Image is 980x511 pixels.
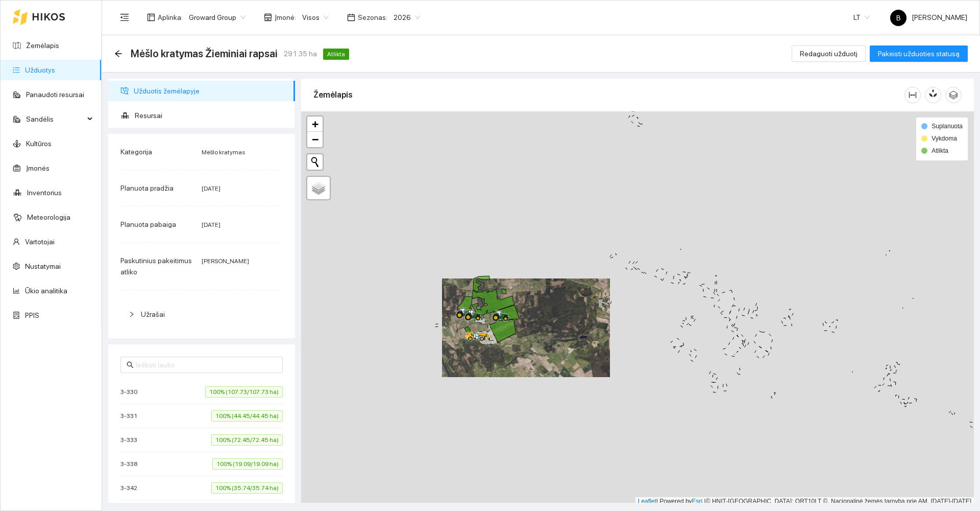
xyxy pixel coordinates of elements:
span: B [896,10,901,26]
span: 100% (72.45/72.45 ha) [211,434,283,446]
span: Paskutinius pakeitimus atliko [120,257,192,276]
span: 291.35 ha [284,48,317,59]
span: search [127,361,134,368]
span: shop [264,13,272,21]
a: Įmonės [26,164,50,172]
span: Atlikta [932,147,948,154]
a: Vartotojai [25,238,55,246]
a: Užduotys [25,66,55,74]
span: | [704,498,706,505]
span: 100% (35.74/35.74 ha) [211,482,283,494]
span: + [312,118,318,130]
span: 100% (107.73/107.73 ha) [205,386,283,398]
a: PPIS [25,311,39,319]
span: menu-fold [120,13,129,22]
a: Panaudoti resursai [26,90,84,99]
button: column-width [904,87,921,103]
span: Įmonė : [275,12,296,23]
a: Kultūros [26,140,52,148]
span: Planuota pabaiga [120,220,176,228]
span: 3-331 [120,411,142,421]
a: Zoom in [307,117,323,132]
span: Užrašai [141,310,165,318]
a: Inventorius [27,189,62,197]
a: Nustatymai [25,262,61,270]
span: Redaguoti užduotį [800,48,857,59]
span: Groward Group [189,10,246,25]
button: Pakeisti užduoties statusą [870,45,968,62]
a: Žemėlapis [26,41,59,50]
span: 100% (44.45/44.45 ha) [211,410,283,422]
span: Suplanuota [932,123,963,130]
span: calendar [347,13,355,21]
span: Kategorija [120,148,152,156]
span: Aplinka : [158,12,183,23]
div: Žemėlapis [313,80,904,109]
span: [DATE] [202,185,220,192]
span: [DATE] [202,221,220,228]
span: Sandėlis [26,109,84,129]
span: Vykdoma [932,135,957,142]
button: Initiate a new search [307,154,323,170]
span: 3-330 [120,387,142,397]
span: Atlikta [323,49,349,60]
span: arrow-left [114,50,122,58]
a: Layers [307,177,330,199]
span: Sezonas : [358,12,387,23]
span: 3-338 [120,459,142,469]
span: Visos [302,10,329,25]
span: 2026 [394,10,420,25]
input: Ieškoti lauko [136,359,277,370]
div: | Powered by © HNIT-[GEOGRAPHIC_DATA]; ORT10LT ©, Nacionalinė žemės tarnyba prie AM, [DATE]-[DATE] [635,497,974,506]
span: Mėšlo kratymas Žieminiai rapsai [131,45,278,62]
span: column-width [905,91,920,99]
span: right [129,311,135,317]
button: Redaguoti užduotį [792,45,866,62]
span: LT [853,10,870,25]
div: Atgal [114,50,122,58]
a: Ūkio analitika [25,287,67,295]
span: [PERSON_NAME] [890,13,967,21]
div: Užrašai [120,303,283,326]
span: layout [147,13,155,21]
a: Leaflet [638,498,656,505]
a: Esri [692,498,703,505]
span: Planuota pradžia [120,184,174,192]
span: Pakeisti užduoties statusą [878,48,960,59]
span: Užduotis žemėlapyje [134,81,287,101]
span: 3-342 [120,483,142,493]
span: 100% (19.09/19.09 ha) [212,458,283,470]
a: Redaguoti užduotį [792,50,866,58]
a: Meteorologija [27,213,70,221]
span: Mėšlo kratymas [202,149,245,156]
a: Zoom out [307,132,323,147]
span: Resursai [135,105,287,126]
span: [PERSON_NAME] [202,258,249,265]
span: − [312,133,318,146]
button: menu-fold [114,7,135,28]
span: 3-333 [120,435,142,445]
